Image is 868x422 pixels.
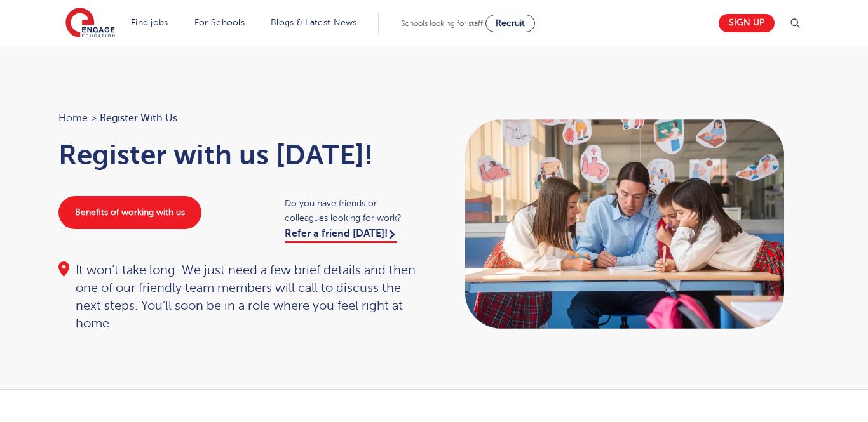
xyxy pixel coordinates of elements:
nav: breadcrumb [58,110,422,126]
span: > [91,112,97,124]
h1: Register with us [DATE]! [58,139,422,171]
span: Register with us [100,110,177,126]
a: Benefits of working with us [58,196,201,229]
img: Engage Education [65,8,115,39]
a: Recruit [485,15,535,32]
div: It won’t take long. We just need a few brief details and then one of our friendly team members wi... [58,261,422,333]
a: Refer a friend [DATE]! [285,228,397,243]
a: Find jobs [131,18,168,27]
a: Sign up [719,14,775,32]
span: Do you have friends or colleagues looking for work? [285,196,421,225]
span: Schools looking for staff [401,19,483,28]
a: Blogs & Latest News [271,18,357,27]
a: For Schools [194,18,245,27]
a: Home [58,112,88,124]
span: Recruit [496,18,525,28]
